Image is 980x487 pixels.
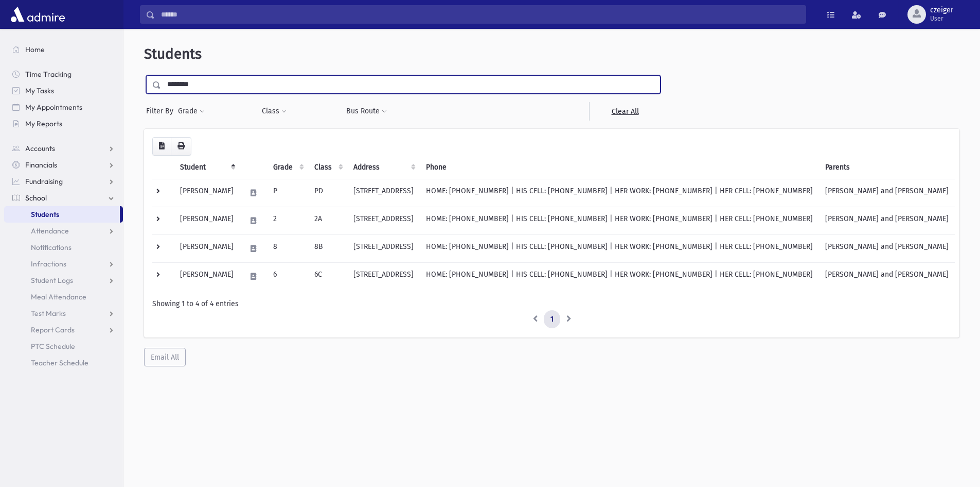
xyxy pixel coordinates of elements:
a: Test Marks [4,305,123,322]
button: Bus Route [346,102,387,121]
a: Report Cards [4,322,123,338]
span: PTC Schedule [31,342,75,351]
span: User [930,14,953,23]
span: Students [31,210,59,219]
td: [STREET_ADDRESS] [347,179,420,207]
td: [PERSON_NAME] [174,207,240,234]
a: My Tasks [4,82,123,99]
th: Address: activate to sort column ascending [347,156,420,179]
td: 8 [267,234,308,262]
a: Home [4,41,123,58]
span: Notifications [31,243,72,252]
span: czeiger [930,6,953,14]
th: Phone [420,156,819,179]
a: Infractions [4,256,123,272]
th: Class: activate to sort column ascending [308,156,347,179]
a: My Appointments [4,99,123,115]
button: CSV [152,137,171,156]
a: Financials [4,157,123,173]
span: Teacher Schedule [31,358,88,367]
td: PD [308,179,347,207]
a: My Reports [4,115,123,132]
a: Notifications [4,239,123,256]
span: My Tasks [25,86,54,95]
button: Grade [177,102,205,121]
span: Student Logs [31,276,73,285]
th: Grade: activate to sort column ascending [267,156,308,179]
th: Student: activate to sort column descending [174,156,240,179]
button: Class [261,102,287,121]
td: [PERSON_NAME] and [PERSON_NAME] [819,179,955,207]
a: Time Tracking [4,66,123,82]
a: Fundraising [4,173,123,190]
td: [PERSON_NAME] [174,234,240,262]
a: Student Logs [4,272,123,289]
span: Report Cards [31,325,75,334]
a: Students [4,206,120,223]
span: Financials [25,160,57,170]
td: P [267,179,308,207]
td: [PERSON_NAME] and [PERSON_NAME] [819,207,955,234]
td: HOME: [PHONE_NUMBER] | HIS CELL: [PHONE_NUMBER] | HER WORK: [PHONE_NUMBER] | HER CELL: [PHONE_NUM... [420,179,819,207]
img: AdmirePro [8,4,67,25]
span: Students [144,45,202,62]
a: PTC Schedule [4,338,123,355]
button: Print [171,137,191,156]
td: [PERSON_NAME] [174,179,240,207]
a: Teacher Schedule [4,355,123,371]
div: Showing 1 to 4 of 4 entries [152,298,951,309]
span: Test Marks [31,309,66,318]
td: [STREET_ADDRESS] [347,207,420,234]
a: Accounts [4,140,123,157]
td: HOME: [PHONE_NUMBER] | HIS CELL: [PHONE_NUMBER] | HER WORK: [PHONE_NUMBER] | HER CELL: [PHONE_NUM... [420,207,819,234]
td: HOME: [PHONE_NUMBER] | HIS CELL: [PHONE_NUMBER] | HER WORK: [PHONE_NUMBER] | HER CELL: [PHONE_NUM... [420,234,819,262]
span: Attendance [31,226,69,236]
td: 6C [308,262,347,290]
td: [PERSON_NAME] and [PERSON_NAME] [819,234,955,262]
td: [STREET_ADDRESS] [347,262,420,290]
td: 8B [308,234,347,262]
span: School [25,193,47,203]
a: Clear All [589,102,661,121]
input: Search [155,5,806,24]
button: Email All [144,348,186,366]
td: 6 [267,262,308,290]
td: 2A [308,207,347,234]
span: Infractions [31,259,66,268]
th: Parents [819,156,955,179]
td: [PERSON_NAME] and [PERSON_NAME] [819,262,955,290]
span: Home [25,45,45,54]
span: Accounts [25,144,55,153]
span: Filter By [146,106,177,116]
span: Time Tracking [25,70,72,79]
span: Meal Attendance [31,292,86,301]
td: HOME: [PHONE_NUMBER] | HIS CELL: [PHONE_NUMBER] | HER WORK: [PHONE_NUMBER] | HER CELL: [PHONE_NUM... [420,262,819,290]
a: School [4,190,123,206]
a: Meal Attendance [4,289,123,305]
a: 1 [544,310,560,329]
td: [STREET_ADDRESS] [347,234,420,262]
td: [PERSON_NAME] [174,262,240,290]
span: My Reports [25,119,62,128]
span: My Appointments [25,103,82,112]
span: Fundraising [25,177,63,186]
td: 2 [267,207,308,234]
a: Attendance [4,223,123,239]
